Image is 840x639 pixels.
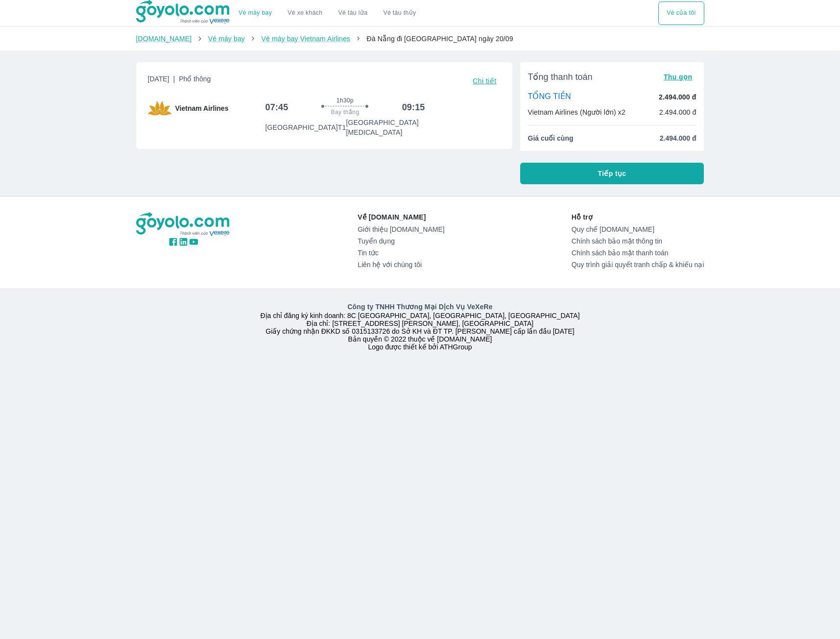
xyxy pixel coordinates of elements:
[261,35,350,43] a: Vé máy bay Vietnam Airlines
[660,70,696,84] button: Thu gọn
[520,163,704,184] button: Tiếp tục
[366,35,513,43] span: Đà Nẵng đi [GEOGRAPHIC_DATA] ngày 20/09
[572,212,704,222] p: Hỗ trợ
[598,169,626,178] span: Tiếp tục
[658,1,704,25] div: choose transportation mode
[572,249,704,257] a: Chính sách bảo mật thanh toán
[659,92,696,102] p: 2.494.000 đ
[528,71,593,83] span: Tổng thanh toán
[358,261,444,269] a: Liên hệ với chúng tôi
[179,75,211,83] span: Phổ thông
[469,74,500,88] button: Chi tiết
[136,34,704,44] nav: breadcrumb
[402,101,425,113] h6: 09:15
[265,123,346,132] p: [GEOGRAPHIC_DATA] T1
[660,133,696,143] span: 2.494.000 đ
[239,9,272,17] a: Vé máy bay
[288,9,322,17] a: Vé xe khách
[148,74,211,88] span: [DATE]
[358,249,444,257] a: Tin tức
[331,108,360,116] span: Bay thẳng
[528,107,625,117] p: Vietnam Airlines (Người lớn) x2
[265,101,288,113] h6: 07:45
[572,225,704,233] a: Quy chế [DOMAIN_NAME]
[130,302,710,351] div: Địa chỉ đăng ký kinh doanh: 8C [GEOGRAPHIC_DATA], [GEOGRAPHIC_DATA], [GEOGRAPHIC_DATA] Địa chỉ: [...
[375,1,424,25] button: Vé tàu thủy
[358,237,444,245] a: Tuyển dụng
[572,237,704,245] a: Chính sách bảo mật thông tin
[528,133,574,143] span: Giá cuối cùng
[136,212,231,237] img: logo
[473,77,496,85] span: Chi tiết
[208,35,245,43] a: Vé máy bay
[658,1,704,25] button: Vé của tôi
[358,225,444,233] a: Giới thiệu [DOMAIN_NAME]
[136,35,192,43] a: [DOMAIN_NAME]
[173,75,175,83] span: |
[138,302,702,312] p: Công ty TNHH Thương Mại Dịch Vụ VeXeRe
[175,103,229,113] span: Vietnam Airlines
[528,92,571,102] p: TỔNG TIỀN
[659,107,696,117] p: 2.494.000 đ
[231,1,424,25] div: choose transportation mode
[572,261,704,269] a: Quy trình giải quyết tranh chấp & khiếu nại
[336,97,354,104] span: 1h30p
[346,118,425,137] p: [GEOGRAPHIC_DATA] [MEDICAL_DATA]
[358,212,444,222] p: Về [DOMAIN_NAME]
[664,73,693,81] span: Thu gọn
[331,1,376,25] a: Vé tàu lửa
